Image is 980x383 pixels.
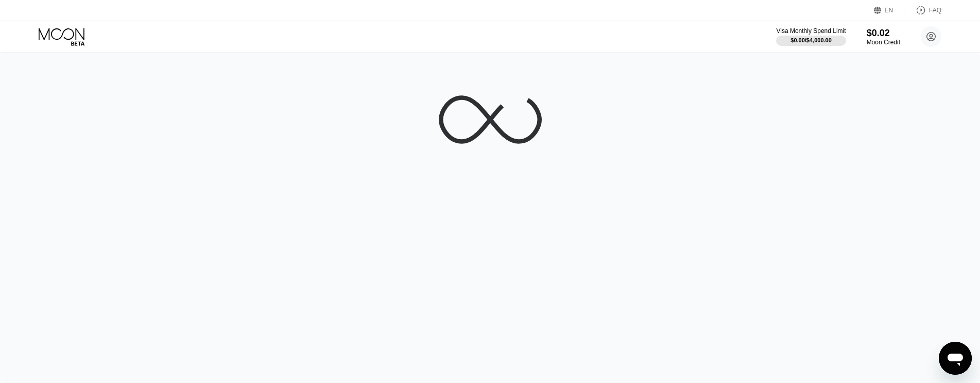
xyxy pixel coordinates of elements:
[929,7,941,14] div: FAQ
[885,7,893,14] div: EN
[867,28,900,39] div: $0.02
[867,39,900,46] div: Moon Credit
[790,37,832,43] div: $0.00 / $4,000.00
[776,27,846,46] div: Visa Monthly Spend Limit$0.00/$4,000.00
[874,5,905,15] div: EN
[905,5,941,15] div: FAQ
[867,28,900,46] div: $0.02Moon Credit
[776,27,846,35] div: Visa Monthly Spend Limit
[939,342,972,375] iframe: Button to launch messaging window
